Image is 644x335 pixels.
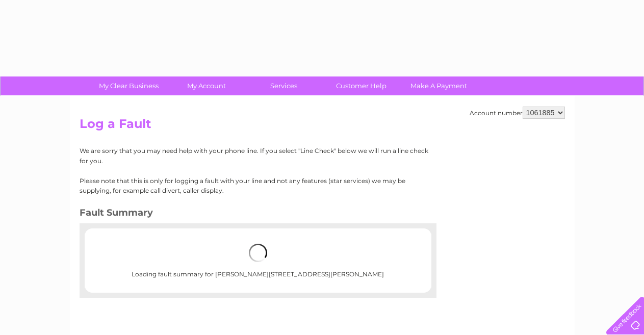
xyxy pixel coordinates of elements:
[117,234,399,288] div: Loading fault summary for [PERSON_NAME][STREET_ADDRESS][PERSON_NAME]
[249,244,267,262] img: loading
[80,146,429,165] p: We are sorry that you may need help with your phone line. If you select "Line Check" below we wil...
[87,76,171,95] a: My Clear Business
[80,176,429,195] p: Please note that this is only for logging a fault with your line and not any features (star servi...
[164,76,248,95] a: My Account
[80,117,565,136] h2: Log a Fault
[470,107,565,119] div: Account number
[242,76,326,95] a: Services
[397,76,481,95] a: Make A Payment
[80,205,429,223] h3: Fault Summary
[319,76,403,95] a: Customer Help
